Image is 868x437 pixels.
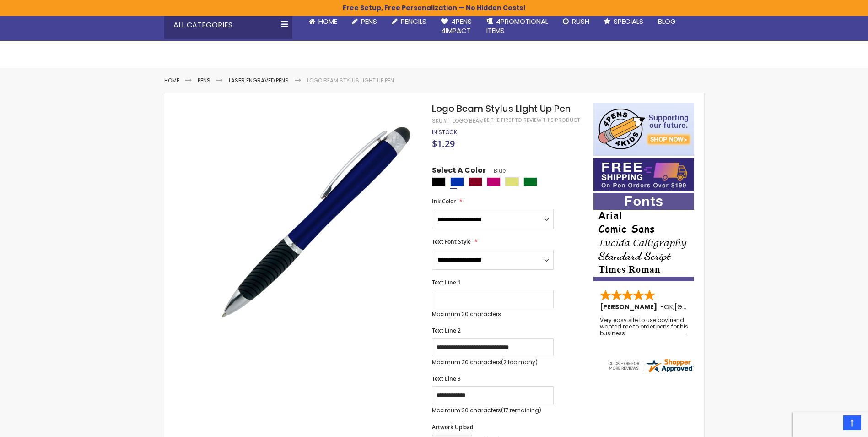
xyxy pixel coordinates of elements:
span: $1.29 [432,137,455,150]
div: Green [523,177,537,186]
img: 4pens 4 kids [593,103,694,156]
div: Blue [450,177,464,186]
a: 4pens.com certificate URL [607,368,695,376]
a: 4PROMOTIONALITEMS [479,11,555,41]
div: Gold [505,177,519,186]
a: Specials [597,11,651,32]
div: Fushia [487,177,501,186]
div: Availability [432,129,457,136]
a: Home [164,76,179,84]
li: Logo Beam Stylus LIght Up Pen [307,77,394,84]
span: Blue [486,167,506,175]
a: 4Pens4impact [434,11,479,41]
span: Rush [572,16,589,26]
span: Specials [614,16,643,26]
span: - , [660,302,742,311]
a: Pens [345,11,384,32]
a: Pens [198,76,210,84]
span: Pens [361,16,377,26]
div: Very easy site to use boyfriend wanted me to order pens for his business [600,317,689,337]
img: Free shipping on orders over $199 [593,158,694,191]
a: Home [302,11,345,32]
a: Rush [555,11,597,32]
span: Text Line 1 [432,279,461,286]
img: logo_beam_side_blue_1.jpg [211,116,420,325]
img: font-personalization-examples [593,193,694,281]
span: In stock [432,128,457,136]
p: Maximum 30 characters [432,407,554,414]
span: (2 too many) [501,358,538,366]
a: Be the first to review this product [484,117,580,124]
span: Text Font Style [432,238,471,246]
span: 4PROMOTIONAL ITEMS [486,16,548,35]
div: Black [432,177,446,186]
p: Maximum 30 characters [432,311,554,318]
img: 4pens.com widget logo [607,357,695,374]
p: Maximum 30 characters [432,359,554,366]
span: Select A Color [432,165,486,178]
span: 4Pens 4impact [441,16,472,35]
span: Text Line 2 [432,327,461,334]
span: Text Line 3 [432,375,461,382]
span: Blog [658,16,676,26]
span: [GEOGRAPHIC_DATA] [674,302,742,311]
iframe: Google Customer Reviews [793,412,868,437]
span: Ink Color [432,197,456,205]
span: Artwork Upload [432,423,473,431]
a: Blog [651,11,683,32]
div: All Categories [164,11,292,39]
span: (17 remaining) [501,406,541,414]
a: Laser Engraved Pens [229,76,289,84]
span: OK [664,302,673,311]
a: Pencils [384,11,434,32]
div: logo beam [453,117,484,125]
span: [PERSON_NAME] [600,302,660,311]
span: Pencils [401,16,426,26]
div: Burgundy [469,177,482,186]
span: Logo Beam Stylus LIght Up Pen [432,102,571,115]
span: Home [318,16,337,26]
strong: SKU [432,117,449,125]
